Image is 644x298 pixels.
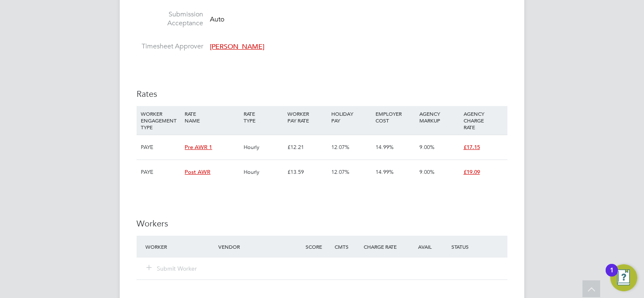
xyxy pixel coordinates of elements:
[417,106,461,128] div: AGENCY MARKUP
[376,144,394,151] span: 14.99%
[285,160,329,184] div: £13.59
[147,264,197,273] button: Submit Worker
[143,239,216,254] div: Worker
[376,168,394,176] span: 14.99%
[362,239,405,254] div: Charge Rate
[210,43,264,51] span: [PERSON_NAME]
[303,239,333,254] div: Score
[285,135,329,160] div: £12.21
[139,160,182,184] div: PAYE
[139,135,182,160] div: PAYE
[241,160,285,184] div: Hourly
[139,106,182,135] div: WORKER ENGAGEMENT TYPE
[419,144,435,151] span: 9.00%
[285,106,329,128] div: WORKER PAY RATE
[610,270,614,281] div: 1
[137,10,203,28] label: Submission Acceptance
[216,239,303,254] div: Vendor
[241,135,285,160] div: Hourly
[405,239,449,254] div: Avail
[373,106,417,128] div: EMPLOYER COST
[137,218,507,229] h3: Workers
[449,239,507,254] div: Status
[610,264,637,291] button: Open Resource Center, 1 new notification
[185,144,212,151] span: Pre AWR 1
[331,144,349,151] span: 12.07%
[185,168,210,176] span: Post AWR
[210,15,224,23] span: Auto
[464,168,480,176] span: £19.09
[464,144,480,151] span: £17.15
[419,168,435,176] span: 9.00%
[333,239,362,254] div: Cmts
[241,106,285,128] div: RATE TYPE
[137,88,507,99] h3: Rates
[182,106,241,128] div: RATE NAME
[462,106,505,135] div: AGENCY CHARGE RATE
[137,42,203,51] label: Timesheet Approver
[331,168,349,176] span: 12.07%
[329,106,373,128] div: HOLIDAY PAY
